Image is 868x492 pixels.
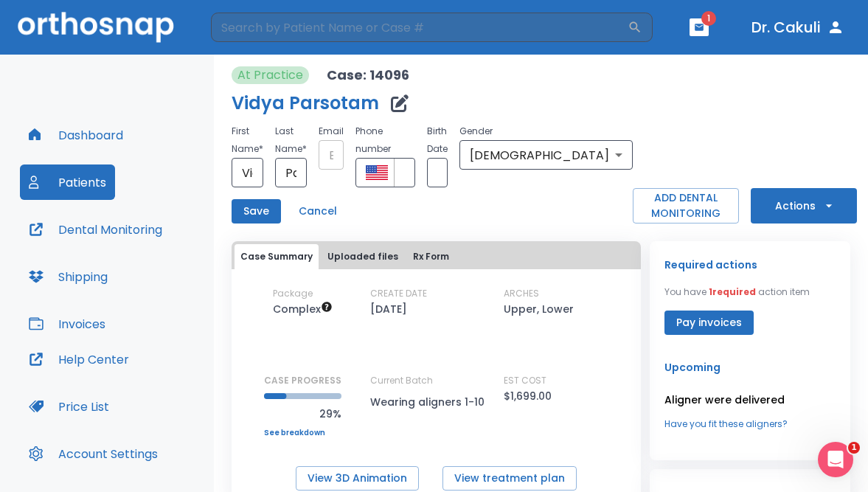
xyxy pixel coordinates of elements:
button: Shipping [20,259,117,294]
button: Pay invoices [664,311,754,335]
p: Current Batch [370,374,503,387]
span: 1 [848,442,860,454]
input: Email [319,140,344,170]
p: First Name * [232,122,263,158]
button: Case Summary [235,244,319,269]
p: ARCHES [504,287,539,300]
p: Email [319,122,344,140]
p: [DATE] [370,300,407,318]
p: You have action item [664,285,810,299]
p: Birth Date [427,122,448,158]
p: Upcoming [664,358,836,376]
p: Wearing aligners 1-10 [370,393,503,411]
input: Phone number [394,158,415,187]
button: Cancel [293,199,343,224]
a: Have you fit these aligners? [664,417,836,431]
button: Patients [20,164,115,200]
button: ADD DENTAL MONITORING [633,188,739,224]
button: Account Settings [20,436,167,471]
button: Dental Monitoring [20,212,171,247]
button: View 3D Animation [296,466,419,491]
p: Aligner were delivered [664,391,836,409]
p: $1,699.00 [504,387,552,405]
button: View treatment plan [442,466,577,491]
input: First Name [232,158,263,187]
button: Price List [20,389,118,424]
button: Help Center [20,342,138,377]
input: Search by Patient Name or Case # [211,13,628,42]
p: CASE PROGRESS [264,374,341,387]
a: See breakdown [264,429,341,437]
button: Rx Form [407,244,455,269]
p: Case: 14096 [327,66,409,84]
input: Choose date, selected date is Aug 29, 2025 [427,158,448,187]
p: 29% [264,405,341,423]
span: 1 required [709,285,756,298]
p: EST COST [504,374,546,387]
span: Up to 50 Steps (100 aligners) [273,302,333,316]
p: Package [273,287,313,300]
button: Invoices [20,306,114,342]
button: Dashboard [20,117,132,153]
span: 1 [701,11,716,26]
h1: Vidya Parsotam [232,94,379,112]
p: Last Name * [275,122,307,158]
img: Orthosnap [18,12,174,42]
p: Gender [459,122,633,140]
button: Actions [751,188,857,224]
button: Uploaded files [322,244,404,269]
p: At Practice [237,66,303,84]
button: Dr. Cakuli [746,14,850,41]
p: Upper, Lower [504,300,574,318]
iframe: Intercom live chat [818,442,853,477]
p: CREATE DATE [370,287,427,300]
button: Select country [366,162,388,184]
div: [DEMOGRAPHIC_DATA] [459,140,633,170]
p: Phone number [355,122,415,158]
div: tabs [235,244,638,269]
input: Last Name [275,158,307,187]
p: Required actions [664,256,757,274]
button: Save [232,199,281,224]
